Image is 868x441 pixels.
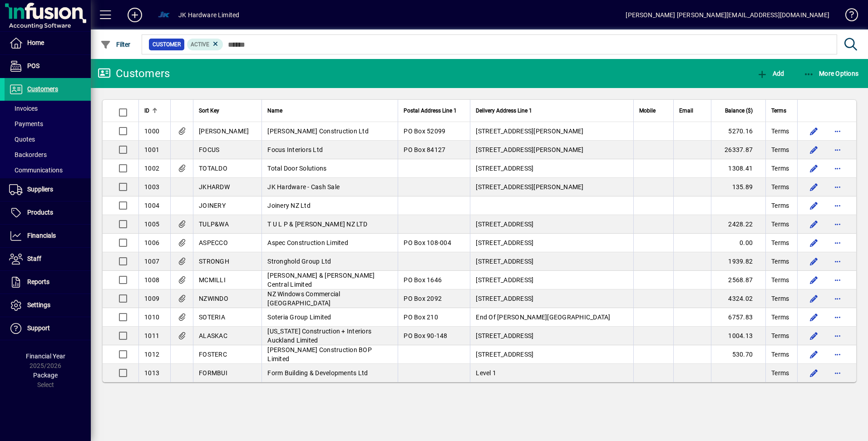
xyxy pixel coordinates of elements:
[711,271,765,289] td: 2568.87
[267,258,331,265] span: Stronghold Group Ltd
[476,106,532,116] span: Delivery Address Line 1
[144,314,159,321] span: 1010
[144,239,159,246] span: 1006
[404,127,445,135] span: PO Box 52099
[807,161,821,176] button: Edit
[9,120,43,127] span: Payments
[771,164,789,173] span: Terms
[5,317,91,340] a: Support
[5,116,91,132] a: Payments
[830,142,845,157] button: More options
[711,308,765,327] td: 6757.83
[27,62,39,69] span: POS
[717,106,761,116] div: Balance ($)
[830,235,845,250] button: More options
[771,313,789,322] span: Terms
[144,127,159,135] span: 1000
[807,180,821,194] button: Edit
[711,289,765,308] td: 4324.02
[9,136,35,143] span: Quotes
[199,369,227,377] span: FORMBUI
[267,127,369,135] span: [PERSON_NAME] Construction Ltd
[807,254,821,269] button: Edit
[27,301,50,309] span: Settings
[199,127,249,135] span: [PERSON_NAME]
[144,332,159,339] span: 1011
[5,55,91,78] a: POS
[404,106,457,116] span: Postal Address Line 1
[711,122,765,141] td: 5270.16
[404,332,447,339] span: PO Box 90-148
[639,106,668,116] div: Mobile
[725,106,753,116] span: Balance ($)
[838,2,857,31] a: Knowledge Base
[476,276,533,284] span: [STREET_ADDRESS]
[120,7,149,23] button: Add
[199,295,228,302] span: NZWINDO
[267,146,323,153] span: Focus Interiors Ltd
[771,275,789,284] span: Terms
[267,328,371,344] span: [US_STATE] Construction + Interiors Auckland Limited
[27,232,56,239] span: Financials
[100,41,131,48] span: Filter
[144,165,159,172] span: 1002
[199,146,219,153] span: FOCUS
[144,258,159,265] span: 1007
[5,294,91,317] a: Settings
[5,178,91,201] a: Suppliers
[27,39,44,46] span: Home
[404,314,438,321] span: PO Box 210
[804,70,859,77] span: More Options
[476,220,533,228] span: [STREET_ADDRESS]
[267,220,367,228] span: T U L P & [PERSON_NAME] NZ LTD
[267,106,392,116] div: Name
[679,106,705,116] div: Email
[98,66,170,81] div: Customers
[267,202,311,209] span: Joinery NZ Ltd
[639,106,656,116] span: Mobile
[199,220,229,228] span: TULP&WA
[144,202,159,209] span: 1004
[5,147,91,162] a: Backorders
[476,314,610,321] span: End Of [PERSON_NAME][GEOGRAPHIC_DATA]
[27,209,53,216] span: Products
[626,8,829,22] div: [PERSON_NAME] [PERSON_NAME][EMAIL_ADDRESS][DOMAIN_NAME]
[199,106,219,116] span: Sort Key
[801,65,861,82] button: More Options
[26,353,65,360] span: Financial Year
[267,165,326,172] span: Total Door Solutions
[191,41,209,48] span: Active
[830,291,845,306] button: More options
[5,201,91,224] a: Products
[199,165,227,172] span: TOTALDO
[476,295,533,302] span: [STREET_ADDRESS]
[5,271,91,294] a: Reports
[404,295,442,302] span: PO Box 2092
[199,183,230,191] span: JKHARDW
[771,106,786,116] span: Terms
[144,220,159,228] span: 1005
[830,273,845,287] button: More options
[149,7,178,23] button: Profile
[199,202,226,209] span: JOINERY
[476,332,533,339] span: [STREET_ADDRESS]
[830,161,845,176] button: More options
[144,146,159,153] span: 1001
[807,273,821,287] button: Edit
[711,252,765,271] td: 1939.82
[476,146,583,153] span: [STREET_ADDRESS][PERSON_NAME]
[830,217,845,231] button: More options
[807,124,821,138] button: Edit
[199,276,226,284] span: MCMILLI
[178,8,239,22] div: JK Hardware Limited
[771,127,789,136] span: Terms
[830,366,845,380] button: More options
[476,183,583,191] span: [STREET_ADDRESS][PERSON_NAME]
[9,151,47,158] span: Backorders
[144,106,165,116] div: ID
[144,276,159,284] span: 1008
[267,183,340,191] span: JK Hardware - Cash Sale
[199,351,227,358] span: FOSTERC
[679,106,693,116] span: Email
[807,291,821,306] button: Edit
